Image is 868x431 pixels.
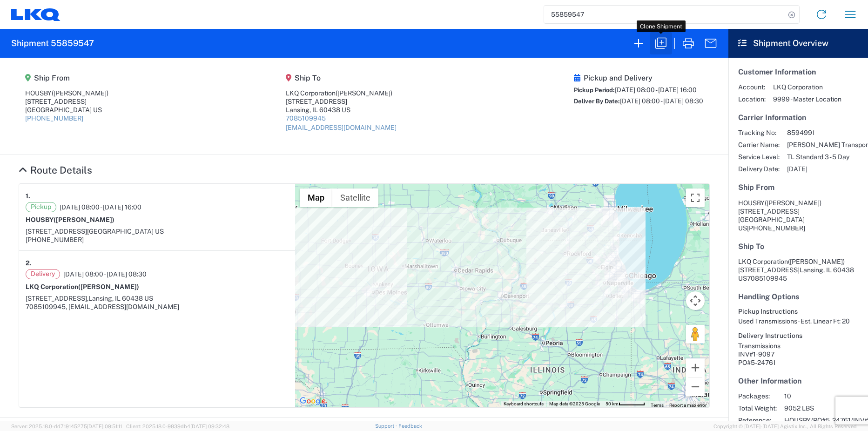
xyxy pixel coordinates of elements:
[11,424,122,429] span: Server: 2025.18.0-dd719145275
[738,416,777,424] span: Reference:
[544,6,785,23] input: Shipment, tracking or reference number
[738,392,777,400] span: Packages:
[738,308,858,316] h6: Pickup Instructions
[738,183,858,192] h5: Ship From
[738,242,858,251] h5: Ship To
[300,189,332,207] button: Show street map
[738,199,858,232] address: [GEOGRAPHIC_DATA] US
[615,86,697,94] span: [DATE] 08:00 - [DATE] 16:00
[25,114,83,122] a: [PHONE_NUMBER]
[574,87,615,94] span: Pickup Period:
[549,401,600,406] span: Map data ©2025 Google
[88,295,153,302] span: Lansing, IL 60438 US
[738,165,780,173] span: Delivery Date:
[375,423,398,429] a: Support
[25,97,108,106] div: [STREET_ADDRESS]
[286,97,397,106] div: [STREET_ADDRESS]
[190,424,229,429] span: [DATE] 09:32:48
[686,358,705,377] button: Zoom in
[26,228,87,235] span: [STREET_ADDRESS]
[574,74,703,82] h5: Pickup and Delivery
[54,216,114,223] span: ([PERSON_NAME])
[332,189,378,207] button: Show satellite imagery
[686,377,705,396] button: Zoom out
[686,291,705,310] button: Map camera controls
[63,270,147,278] span: [DATE] 08:00 - [DATE] 08:30
[606,401,619,406] span: 50 km
[87,424,122,429] span: [DATE] 09:51:11
[738,95,766,103] span: Location:
[773,95,841,103] span: 9999 - Master Location
[26,202,56,212] span: Pickup
[738,404,777,412] span: Total Weight:
[286,89,397,97] div: LKQ Corporation
[26,295,88,302] span: [STREET_ADDRESS],
[26,283,139,290] strong: LKQ Corporation
[286,74,397,82] h5: Ship To
[620,97,703,105] span: [DATE] 08:00 - [DATE] 08:30
[713,422,857,431] span: Copyright © [DATE]-[DATE] Agistix Inc., All Rights Reserved
[26,269,60,279] span: Delivery
[297,395,328,407] img: Google
[686,189,705,207] button: Toggle fullscreen view
[286,106,397,114] div: Lansing, IL 60438 US
[738,83,766,91] span: Account:
[669,403,707,408] a: Report a map error
[26,216,114,223] strong: HOUSBY
[26,190,30,202] strong: 1.
[78,283,139,290] span: ([PERSON_NAME])
[126,424,229,429] span: Client: 2025.18.0-9839db4
[738,332,858,340] h6: Delivery Instructions
[738,258,845,274] span: LKQ Corporation [STREET_ADDRESS]
[26,303,289,311] div: 7085109945, [EMAIL_ADDRESS][DOMAIN_NAME]
[738,342,858,367] div: Transmissions INV#1-9097 PO#5-24761
[738,128,780,137] span: Tracking No:
[738,377,858,385] h5: Other Information
[25,74,108,82] h5: Ship From
[738,141,780,149] span: Carrier Name:
[26,257,32,269] strong: 2.
[25,106,108,114] div: [GEOGRAPHIC_DATA] US
[747,275,787,282] span: 7085109945
[747,224,805,232] span: [PHONE_NUMBER]
[738,67,858,76] h5: Customer Information
[574,98,620,105] span: Deliver By Date:
[60,203,141,211] span: [DATE] 08:00 - [DATE] 16:00
[738,292,858,301] h5: Handling Options
[738,199,765,207] span: HOUSBY
[398,423,422,429] a: Feedback
[738,153,780,161] span: Service Level:
[765,199,821,207] span: ([PERSON_NAME])
[686,325,705,343] button: Drag Pegman onto the map to open Street View
[738,317,858,325] div: Used Transmissions - Est. Linear Ft: 20
[788,258,845,265] span: ([PERSON_NAME])
[738,257,858,283] address: Lansing, IL 60438 US
[286,124,397,131] a: [EMAIL_ADDRESS][DOMAIN_NAME]
[11,38,94,49] h2: Shipment 55859547
[336,89,392,97] span: ([PERSON_NAME])
[19,164,92,176] a: Hide Details
[25,89,108,97] div: HOUSBY
[504,401,544,407] button: Keyboard shortcuts
[26,236,289,244] div: [PHONE_NUMBER]
[286,114,326,122] a: 7085109945
[87,228,164,235] span: [GEOGRAPHIC_DATA] US
[52,89,108,97] span: ([PERSON_NAME])
[297,395,328,407] a: Open this area in Google Maps (opens a new window)
[738,208,800,215] span: [STREET_ADDRESS]
[738,113,858,122] h5: Carrier Information
[773,83,841,91] span: LKQ Corporation
[603,401,648,407] button: Map Scale: 50 km per 53 pixels
[728,29,868,58] header: Shipment Overview
[651,403,664,408] a: Terms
